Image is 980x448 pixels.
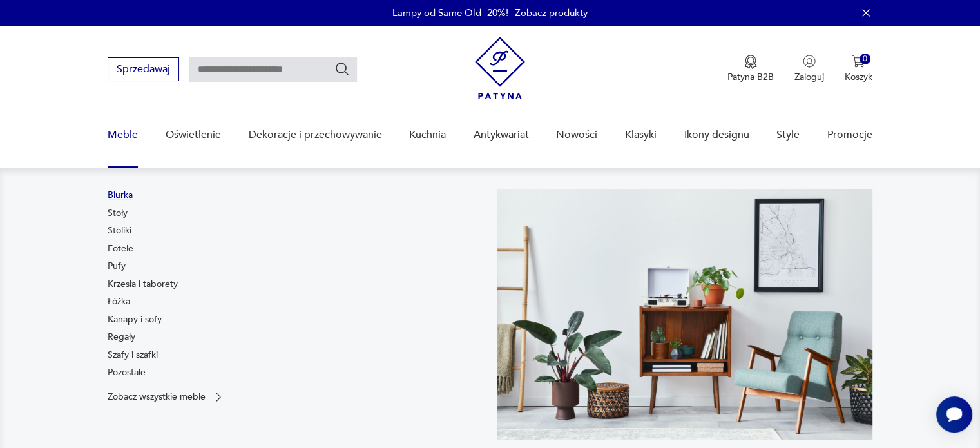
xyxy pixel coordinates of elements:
button: Zaloguj [794,55,824,83]
img: Patyna - sklep z meblami i dekoracjami vintage [475,37,525,99]
img: 969d9116629659dbb0bd4e745da535dc.jpg [497,189,872,440]
a: Fotele [108,242,133,255]
p: Koszyk [845,71,872,83]
a: Kuchnia [409,110,446,160]
a: Stoły [108,207,128,220]
a: Szafy i szafki [108,349,158,362]
button: 0Koszyk [845,55,872,83]
a: Style [776,110,800,160]
img: Ikona koszyka [852,55,865,68]
a: Zobacz produkty [515,6,588,19]
button: Sprzedawaj [108,57,179,81]
a: Ikony designu [684,110,749,160]
iframe: Smartsupp widget button [936,396,972,433]
button: Szukaj [334,61,350,77]
a: Ikona medaluPatyna B2B [727,55,774,83]
a: Oświetlenie [166,110,221,160]
p: Lampy od Same Old -20%! [392,6,508,19]
p: Zobacz wszystkie meble [108,393,206,401]
p: Patyna B2B [727,71,774,83]
a: Zobacz wszystkie meble [108,391,225,404]
a: Pozostałe [108,366,146,379]
a: Klasyki [625,110,657,160]
p: Zaloguj [794,71,824,83]
a: Stoliki [108,224,131,237]
a: Nowości [556,110,597,160]
a: Promocje [827,110,872,160]
a: Krzesła i taborety [108,278,178,291]
a: Regały [108,331,135,344]
a: Antykwariat [474,110,529,160]
img: Ikonka użytkownika [803,55,816,68]
div: 0 [860,54,870,64]
a: Biurka [108,189,133,202]
a: Pufy [108,260,126,273]
a: Dekoracje i przechowywanie [248,110,381,160]
a: Meble [108,110,138,160]
a: Sprzedawaj [108,66,179,75]
img: Ikona medalu [744,55,757,69]
a: Kanapy i sofy [108,313,162,326]
a: Łóżka [108,295,130,308]
button: Patyna B2B [727,55,774,83]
